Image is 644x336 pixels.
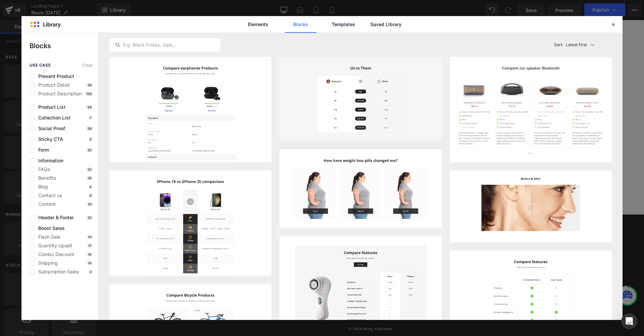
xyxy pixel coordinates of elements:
[35,126,65,131] span: Social Proof
[35,269,79,274] span: Subscription Sales
[110,41,220,49] input: E.g. Black Friday, Sale,...
[87,244,93,248] p: 17
[370,16,402,33] a: Saved Library
[35,115,70,120] span: Collection List
[35,137,63,142] span: Sticky CTA
[35,104,65,110] span: Product List
[200,223,242,233] a: Privacy Verklaring
[211,145,271,159] a: Explore Blocks
[87,252,93,256] p: 14
[86,148,93,152] p: 32
[266,307,296,311] a: Boing Inflatables
[551,33,612,57] button: Latest FirstSort:Latest First
[242,16,274,33] a: Elements
[35,91,82,96] span: Product Description
[109,57,271,219] img: image
[146,206,401,214] h2: Info
[109,170,271,282] img: image
[279,149,441,228] img: image
[311,221,347,233] a: Geef Feedback
[35,158,63,163] span: Information
[88,193,93,197] p: 8
[35,234,60,240] span: Flash Sale
[35,215,74,220] span: Header & Footer
[88,270,93,274] p: 2
[88,137,93,141] p: 5
[86,176,93,180] p: 35
[87,261,93,265] p: 14
[88,185,93,189] p: 4
[30,41,98,51] p: Blocks
[35,147,49,153] span: Form
[35,252,74,257] span: Combo Discount
[260,35,347,43] span: Vul ons contactformulier in
[85,92,93,96] p: 129
[35,167,50,172] span: FAQs
[260,35,281,43] strong: service!
[195,257,210,273] button: Abonneren
[450,170,612,242] img: image
[90,258,210,273] input: E‑mail
[35,82,69,88] span: Product Detail
[450,57,612,164] img: image
[86,127,93,131] p: 59
[83,14,330,27] strong: Contacteer ons voor uw springkasteel herstelling?
[35,193,62,198] span: Contact us
[86,216,93,220] p: 32
[554,43,563,47] span: Sort:
[276,145,337,159] a: Add Single Section
[86,83,93,87] p: 30
[86,105,93,109] p: 49
[83,63,93,68] span: Clear
[83,164,464,169] p: or Drag & Drop elements from left sidebar
[35,175,56,181] span: Benefits
[249,221,304,233] a: Algemene Voorwaarden
[89,243,274,251] h2: Schrijf je in voor onze nieuwsbrief
[35,226,65,231] span: Boost Sales
[88,116,93,120] p: 7
[231,35,260,43] span: herstelling
[86,167,93,171] p: 32
[83,51,465,59] p: Kies voor de beste herstelling springkasteel service en geniet weer van onbezorgd speelplezier!
[35,184,48,189] span: Blog
[87,235,93,239] p: 41
[35,260,58,266] span: Shipping
[35,201,56,207] span: Content
[195,35,260,43] strong: springkasteel
[566,42,587,48] p: Latest First
[87,202,93,206] p: 61
[621,313,637,329] div: Open Intercom Messenger
[252,307,296,311] small: © 2025,
[279,57,441,141] img: image
[83,35,465,43] p: Heb je een kapot springkasteel? Gebruik onze
[35,243,72,248] span: Quantity Upsell
[35,74,74,79] span: Present Product
[30,63,51,68] span: use case
[285,16,317,33] a: Blocks
[327,16,359,33] a: Templates
[347,35,388,43] span: of bel ons direct.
